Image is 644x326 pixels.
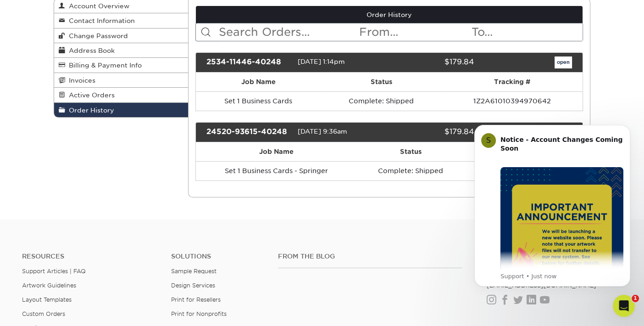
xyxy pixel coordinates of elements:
span: Order History [65,107,114,114]
span: Active Orders [65,91,115,99]
a: Design Services [171,282,215,289]
iframe: Intercom notifications message [461,113,644,321]
a: Active Orders [54,88,188,102]
div: $179.84 [382,56,480,68]
a: Sample Request [171,268,217,275]
span: Address Book [65,47,115,54]
a: Order History [196,6,583,23]
th: Job Name [196,142,357,161]
a: Artwork Guidelines [22,282,76,289]
h4: Resources [22,253,157,260]
div: $179.84 [382,126,480,138]
span: [DATE] 9:36am [298,128,347,135]
iframe: Intercom live chat [613,295,635,317]
span: [DATE] 1:14pm [298,58,345,65]
h4: From the Blog [278,253,462,260]
span: 1 [632,295,639,302]
th: Status [321,73,442,91]
input: To... [471,23,583,41]
div: 2534-11446-40248 [200,56,298,68]
span: Account Overview [65,2,129,10]
a: Address Book [54,43,188,58]
a: Contact Information [54,13,188,28]
td: Set 1 Business Cards [196,91,321,111]
td: Set 1 Business Cards - Springer [196,161,357,180]
a: Change Password [54,28,188,43]
input: From... [358,23,470,41]
a: Billing & Payment Info [54,58,188,73]
a: Order History [54,103,188,117]
th: Tracking # [442,73,583,91]
td: Complete: Shipped [357,161,464,180]
td: 1Z2A61010394970642 [442,91,583,111]
a: Invoices [54,73,188,88]
span: Change Password [65,32,128,39]
th: Job Name [196,73,321,91]
span: Billing & Payment Info [65,62,142,69]
h4: Solutions [171,253,264,260]
a: Support Articles | FAQ [22,268,86,275]
a: open [555,56,572,68]
td: Complete: Shipped [321,91,442,111]
a: Print for Nonprofits [171,310,227,317]
input: Search Orders... [218,23,359,41]
th: Status [357,142,464,161]
div: 24520-93615-40248 [200,126,298,138]
span: Contact Information [65,17,135,24]
span: Invoices [65,77,95,84]
a: Print for Resellers [171,296,221,303]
